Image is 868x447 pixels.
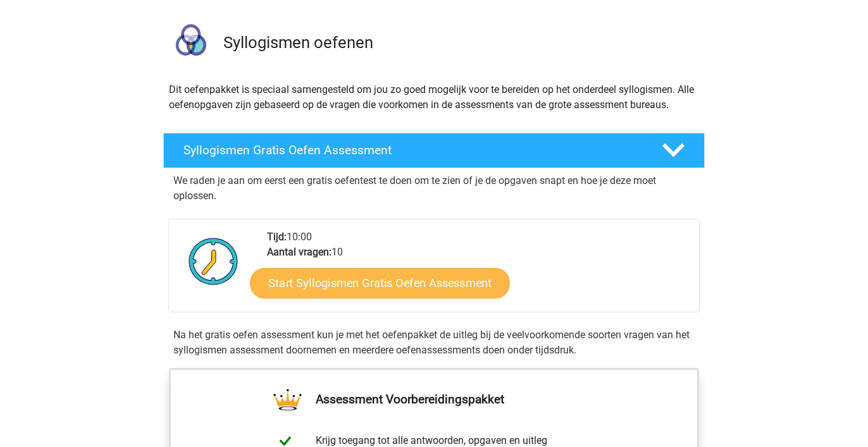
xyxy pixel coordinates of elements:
h3: Syllogismen oefenen [223,33,695,52]
a: Syllogismen Gratis Oefen Assessment [158,133,710,168]
p: We raden je aan om eerst een gratis oefentest te doen om te zien of je de opgaven snapt en hoe je... [173,173,695,204]
img: syllogismen [164,18,218,71]
div: Na het gratis oefen assessment kun je met het oefenpakket de uitleg bij de veelvoorkomende soorte... [168,328,700,358]
b: Aantal vragen: [267,246,332,258]
img: Klok [182,230,245,293]
div: 10:00 10 [257,230,698,312]
b: Tijd: [267,231,287,243]
h4: Syllogismen Gratis Oefen Assessment [183,143,642,157]
a: Start Syllogismen Gratis Oefen Assessment [251,267,511,298]
p: Dit oefenpakket is speciaal samengesteld om jou zo goed mogelijk voor te bereiden op het onderdee... [169,82,699,113]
